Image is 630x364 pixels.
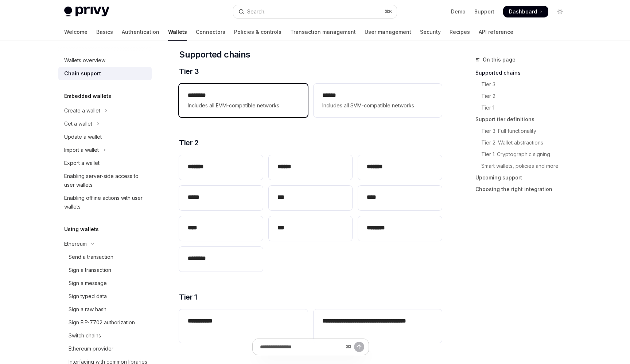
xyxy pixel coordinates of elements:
[64,69,101,78] div: Chain support
[58,54,152,67] a: Wallets overview
[64,146,99,154] div: Import a wallet
[58,130,152,143] a: Update a wallet
[58,264,152,277] a: Sign a transaction
[122,23,159,41] a: Authentication
[64,194,147,211] div: Enabling offline actions with user wallets
[354,342,364,352] button: Send message
[58,290,152,303] a: Sign typed data
[69,305,106,314] div: Sign a raw hash
[58,277,152,290] a: Sign a message
[168,23,187,41] a: Wallets
[554,6,566,17] button: Toggle dark mode
[64,132,102,141] div: Update a wallet
[475,160,572,172] a: Smart wallets, policies and more
[64,172,147,189] div: Enabling server-side access to user wallets
[420,23,441,41] a: Security
[64,119,92,128] div: Get a wallet
[69,292,107,301] div: Sign typed data
[179,66,199,76] span: Tier 3
[260,339,343,355] input: Ask a question...
[475,183,572,195] a: Choosing the right integration
[58,191,152,213] a: Enabling offline actions with user wallets
[58,170,152,191] a: Enabling server-side access to user wallets
[58,67,152,80] a: Chain support
[58,157,152,170] a: Export a wallet
[64,240,87,248] div: Ethereum
[450,23,470,41] a: Recipes
[451,8,466,15] a: Demo
[365,23,411,41] a: User management
[509,8,537,15] span: Dashboard
[58,104,152,117] button: Toggle Create a wallet section
[58,303,152,316] a: Sign a raw hash
[475,114,572,125] a: Support tier definitions
[69,253,113,261] div: Send a transaction
[479,23,513,41] a: API reference
[69,331,101,340] div: Switch chains
[179,292,197,302] span: Tier 1
[69,279,107,288] div: Sign a message
[475,90,572,102] a: Tier 2
[483,55,516,64] span: On this page
[58,237,152,250] button: Toggle Ethereum section
[475,102,572,114] a: Tier 1
[247,7,268,16] div: Search...
[179,84,307,117] a: **** ***Includes all EVM-compatible networks
[475,67,572,79] a: Supported chains
[475,172,572,183] a: Upcoming support
[64,225,99,234] h5: Using wallets
[188,101,299,110] span: Includes all EVM-compatible networks
[69,318,135,327] div: Sign EIP-7702 authorization
[64,159,100,167] div: Export a wallet
[233,5,397,18] button: Open search
[179,138,198,148] span: Tier 2
[64,23,87,41] a: Welcome
[58,117,152,130] button: Toggle Get a wallet section
[69,266,111,274] div: Sign a transaction
[69,344,113,353] div: Ethereum provider
[58,316,152,329] a: Sign EIP-7702 authorization
[314,84,442,117] a: **** *Includes all SVM-compatible networks
[290,23,356,41] a: Transaction management
[475,137,572,149] a: Tier 2: Wallet abstractions
[475,149,572,160] a: Tier 1: Cryptographic signing
[475,125,572,137] a: Tier 3: Full functionality
[385,9,392,15] span: ⌘ K
[58,329,152,342] a: Switch chains
[322,101,433,110] span: Includes all SVM-compatible networks
[64,56,105,65] div: Wallets overview
[64,7,109,17] img: light logo
[503,6,548,17] a: Dashboard
[64,106,100,115] div: Create a wallet
[96,23,113,41] a: Basics
[58,342,152,355] a: Ethereum provider
[58,250,152,264] a: Send a transaction
[64,92,111,100] h5: Embedded wallets
[475,79,572,90] a: Tier 3
[474,8,494,15] a: Support
[179,49,250,60] span: Supported chains
[234,23,281,41] a: Policies & controls
[196,23,225,41] a: Connectors
[58,143,152,157] button: Toggle Import a wallet section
